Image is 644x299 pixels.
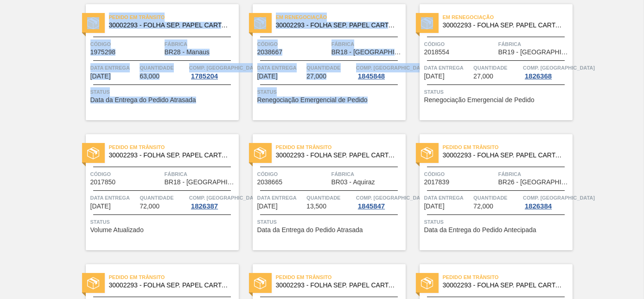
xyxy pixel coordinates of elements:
[257,97,368,104] span: Renegociação Emergencial de Pedido
[254,277,266,289] img: status
[257,63,305,72] span: Data Entrega
[257,39,329,49] span: Código
[276,152,398,159] span: 30002293 - FOLHA SEP. PAPEL CARTAO 1200x1000M 350g
[189,202,220,210] div: 1826387
[257,227,363,234] span: Data da Entrega do Pedido Atrasada
[332,169,403,179] span: Fábrica
[356,193,428,202] span: Comp. Carga
[306,203,326,210] span: 13,500
[140,193,187,202] span: Quantidade
[421,277,433,289] img: status
[498,169,570,179] span: Fábrica
[424,73,445,80] span: 03/10/2025
[90,193,138,202] span: Data Entrega
[257,179,283,186] span: 2038665
[72,4,239,120] a: statusPedido em Trânsito30002293 - FOLHA SEP. PAPEL CARTAO 1200x1000M 350gCódigo1975298FábricaBR2...
[165,49,210,56] span: BR28 - Manaus
[189,72,220,80] div: 1785204
[254,17,266,29] img: status
[356,63,428,72] span: Comp. Carga
[332,39,403,49] span: Fábrica
[165,169,236,179] span: Fábrica
[498,49,570,56] span: BR19 - Nova Rio
[189,63,236,80] a: Comp. [GEOGRAPHIC_DATA]1785204
[257,203,278,210] span: 09/10/2025
[276,22,398,29] span: 30002293 - FOLHA SEP. PAPEL CARTAO 1200x1000M 350g
[254,147,266,159] img: status
[276,143,406,152] span: Pedido em Trânsito
[306,73,326,80] span: 27,000
[424,193,472,202] span: Data Entrega
[332,179,375,186] span: BR03 - Aquiraz
[276,282,398,289] span: 30002293 - FOLHA SEP. PAPEL CARTAO 1200x1000M 350g
[140,73,159,80] span: 63,000
[406,134,573,250] a: statusPedido em Trânsito30002293 - FOLHA SEP. PAPEL CARTAO 1200x1000M 350gCódigo2017839FábricaBR2...
[306,193,354,202] span: Quantidade
[90,63,138,72] span: Data Entrega
[90,203,111,210] span: 05/10/2025
[276,13,406,22] span: Em Renegociação
[90,39,162,49] span: Código
[239,134,406,250] a: statusPedido em Trânsito30002293 - FOLHA SEP. PAPEL CARTAO 1200x1000M 350gCódigo2038665FábricaBR0...
[257,73,278,80] span: 03/10/2025
[189,193,261,202] span: Comp. Carga
[109,273,239,282] span: Pedido em Trânsito
[257,193,305,202] span: Data Entrega
[443,273,573,282] span: Pedido em Trânsito
[306,63,354,72] span: Quantidade
[424,169,496,179] span: Código
[165,179,236,186] span: BR18 - Pernambuco
[523,202,554,210] div: 1826384
[276,273,406,282] span: Pedido em Trânsito
[424,49,450,56] span: 2018554
[424,179,450,186] span: 2017839
[109,143,239,152] span: Pedido em Trânsito
[443,13,573,22] span: Em Renegociação
[356,193,403,210] a: Comp. [GEOGRAPHIC_DATA]1845847
[257,87,403,97] span: Status
[473,203,493,210] span: 72,000
[109,282,231,289] span: 30002293 - FOLHA SEP. PAPEL CARTAO 1200x1000M 350g
[90,179,116,186] span: 2017850
[90,87,236,97] span: Status
[109,22,231,29] span: 30002293 - FOLHA SEP. PAPEL CARTAO 1200x1000M 350g
[424,39,496,49] span: Código
[356,72,387,80] div: 1845848
[523,193,595,202] span: Comp. Carga
[523,193,570,210] a: Comp. [GEOGRAPHIC_DATA]1826384
[257,217,403,227] span: Status
[356,202,387,210] div: 1845847
[140,203,159,210] span: 72,000
[189,193,236,210] a: Comp. [GEOGRAPHIC_DATA]1826387
[473,63,521,72] span: Quantidade
[498,39,570,49] span: Fábrica
[421,147,433,159] img: status
[473,193,521,202] span: Quantidade
[443,143,573,152] span: Pedido em Trânsito
[90,49,116,56] span: 1975298
[523,63,595,72] span: Comp. Carga
[90,169,162,179] span: Código
[90,73,111,80] span: 03/10/2025
[165,39,236,49] span: Fábrica
[406,4,573,120] a: statusEm Renegociação30002293 - FOLHA SEP. PAPEL CARTAO 1200x1000M 350gCódigo2018554FábricaBR19 -...
[424,217,570,227] span: Status
[443,282,565,289] span: 30002293 - FOLHA SEP. PAPEL CARTAO 1200x1000M 350g
[87,277,99,289] img: status
[239,4,406,120] a: statusEm Renegociação30002293 - FOLHA SEP. PAPEL CARTAO 1200x1000M 350gCódigo2038667FábricaBR18 -...
[424,227,536,234] span: Data da Entrega do Pedido Antecipada
[90,217,236,227] span: Status
[443,152,565,159] span: 30002293 - FOLHA SEP. PAPEL CARTAO 1200x1000M 350g
[421,17,433,29] img: status
[356,63,403,80] a: Comp. [GEOGRAPHIC_DATA]1845848
[424,203,445,210] span: 10/10/2025
[473,73,493,80] span: 27,000
[90,227,144,234] span: Volume Atualizado
[90,97,196,104] span: Data da Entrega do Pedido Atrasada
[140,63,187,72] span: Quantidade
[332,49,403,56] span: BR18 - Pernambuco
[424,87,570,97] span: Status
[498,179,570,186] span: BR26 - Uberlândia
[424,97,535,104] span: Renegociação Emergencial de Pedido
[424,63,472,72] span: Data Entrega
